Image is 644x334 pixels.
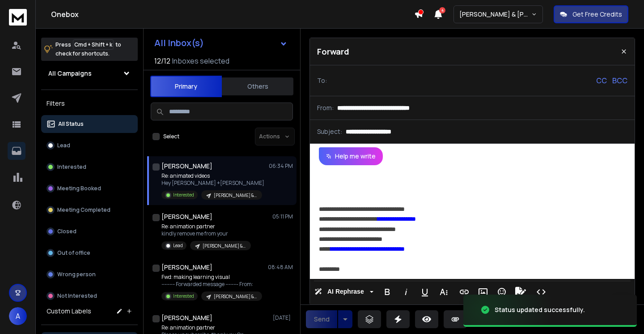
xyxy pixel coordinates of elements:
button: Interested [41,158,138,176]
button: Lead [41,137,138,154]
button: Primary [150,76,222,97]
p: Interested [173,293,194,300]
h1: Onebox [51,9,414,20]
button: All Campaigns [41,64,138,82]
button: All Inbox(s) [147,34,295,52]
button: Meeting Completed [41,201,138,219]
p: Meeting Completed [57,206,110,214]
p: Lead [57,142,70,149]
button: Help me write [319,147,383,165]
p: Out of office [57,249,90,257]
p: Meeting Booked [57,185,101,192]
h1: [PERSON_NAME] [161,313,212,322]
button: Others [222,77,293,96]
h1: [PERSON_NAME] [161,263,212,272]
p: [DATE] [273,314,293,321]
button: A [9,307,27,325]
p: From: [317,103,334,112]
img: logo [9,9,27,26]
button: Get Free Credits [554,5,628,23]
button: Emoticons [493,283,510,301]
p: [PERSON_NAME] & [PERSON_NAME] [459,10,531,19]
button: All Status [41,115,138,133]
p: [PERSON_NAME] & [PERSON_NAME] - Old V2 Update (Entertainment / Publishers) [214,192,257,199]
p: Hey [PERSON_NAME] +[PERSON_NAME] [161,180,264,187]
p: Not Interested [57,292,97,300]
p: All Status [58,120,84,128]
div: Status updated successfully. [495,305,585,314]
button: Bold (⌘B) [379,283,396,301]
p: Subject: [317,127,342,136]
span: 4 [439,7,445,13]
p: 08:48 AM [268,264,293,271]
p: CC [596,75,607,86]
p: 06:34 PM [269,163,293,170]
button: More Text [435,283,452,301]
p: kindly remove me from your [161,230,251,237]
p: Re: animation partner [161,324,251,331]
button: Signature [512,283,529,301]
h3: Custom Labels [47,307,91,316]
h1: All Campaigns [48,69,92,78]
button: AI Rephrase [313,283,375,301]
p: Interested [173,192,194,198]
p: [PERSON_NAME] & [PERSON_NAME] - Entertainment Industry - C8V2 - Kids Content Titles [214,293,257,300]
p: BCC [612,75,627,86]
p: Forward [317,45,349,58]
p: [PERSON_NAME] & [PERSON_NAME] - Old V2 Update (Entertainment / Publishers) [203,243,246,249]
h1: [PERSON_NAME] [161,212,212,221]
button: Insert Image (⌘P) [475,283,491,301]
label: Select [163,133,179,140]
p: Wrong person [57,271,96,278]
p: Get Free Credits [572,10,622,19]
h1: All Inbox(s) [154,39,204,47]
button: Wrong person [41,265,138,283]
button: Underline (⌘U) [416,283,433,301]
p: Fwd: making learning visual [161,274,262,281]
p: Press to check for shortcuts. [55,40,121,58]
p: Interested [57,163,86,171]
button: Not Interested [41,287,138,305]
span: Cmd + Shift + k [73,39,114,50]
p: To: [317,76,327,85]
p: 05:11 PM [272,213,293,220]
p: Closed [57,228,76,235]
span: 12 / 12 [154,56,170,66]
button: Insert Link (⌘K) [456,283,473,301]
p: Lead [173,242,183,249]
h3: Filters [41,97,138,110]
button: Meeting Booked [41,180,138,197]
button: Code View [533,283,550,301]
button: Out of office [41,244,138,262]
p: ---------- Forwarded message --------- From: [161,281,262,288]
span: AI Rephrase [326,288,366,295]
p: Re: animated videos [161,172,264,180]
p: Re: animation partner [161,223,251,230]
button: Italic (⌘I) [398,283,415,301]
button: Closed [41,223,138,240]
h1: [PERSON_NAME] [161,162,212,171]
h3: Inboxes selected [172,56,229,66]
